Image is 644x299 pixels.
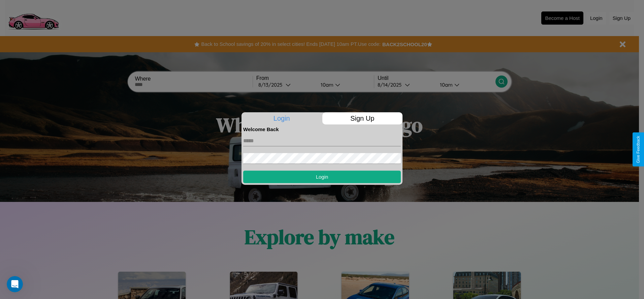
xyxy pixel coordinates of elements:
button: Login [243,171,401,183]
h4: Welcome Back [243,126,401,132]
iframe: Intercom live chat [7,276,23,292]
div: Give Feedback [636,136,641,163]
p: Sign Up [322,112,403,124]
p: Login [241,112,322,124]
